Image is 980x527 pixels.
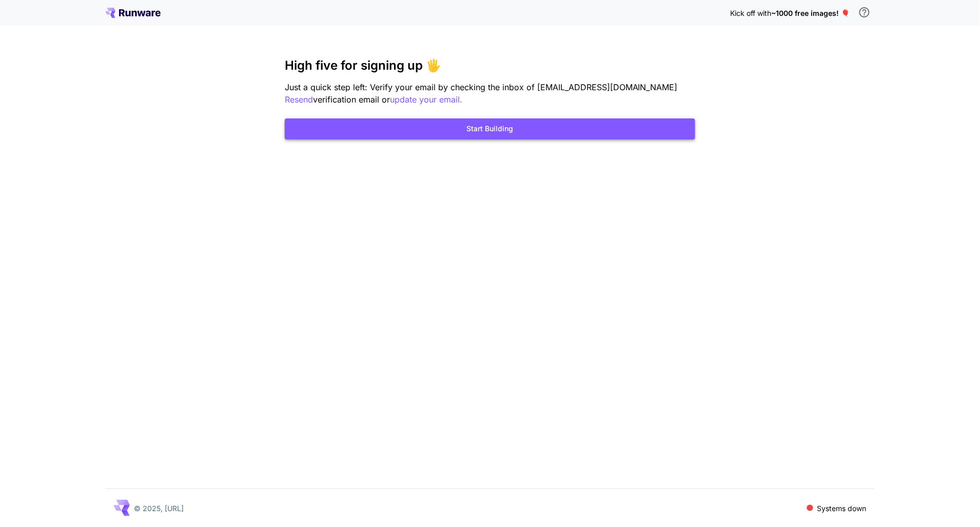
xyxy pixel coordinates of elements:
span: Just a quick step left: Verify your email by checking the inbox of [EMAIL_ADDRESS][DOMAIN_NAME] [285,82,678,92]
button: Start Building [285,118,695,139]
span: verification email or [313,94,390,105]
span: Kick off with [731,9,772,17]
button: update your email. [390,93,462,106]
button: In order to qualify for free credit, you need to sign up with a business email address and click ... [854,2,875,23]
button: Resend [285,93,313,106]
span: ~1000 free images! 🎈 [772,9,850,17]
p: © 2025, [URL] [134,503,184,514]
h3: High five for signing up 🖐️ [285,58,695,73]
p: Systems down [817,503,867,514]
